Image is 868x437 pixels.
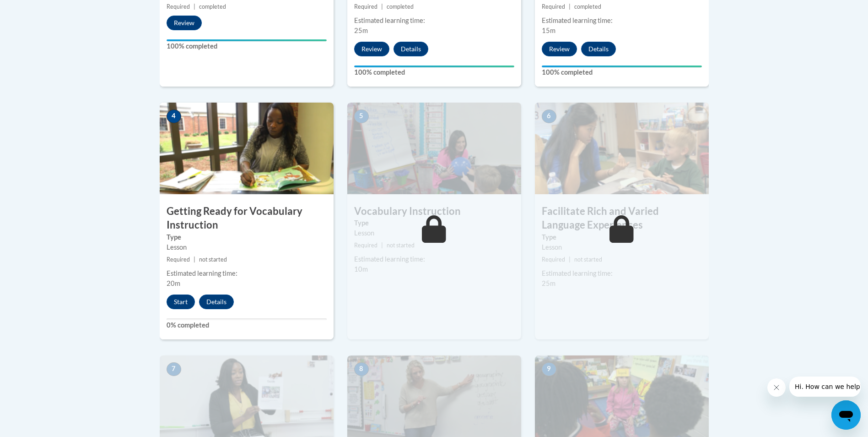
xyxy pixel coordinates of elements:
[354,362,369,376] span: 8
[542,3,565,10] span: Required
[542,279,555,287] span: 25m
[354,16,514,26] div: Estimated learning time:
[167,256,190,263] span: Required
[354,67,514,77] label: 100% completed
[387,3,414,10] span: completed
[199,295,234,309] button: Details
[535,204,709,233] h3: Facilitate Rich and Varied Language Experiences
[167,268,327,279] div: Estimated learning time:
[199,3,226,10] span: completed
[542,67,702,77] label: 100% completed
[347,204,521,218] h3: Vocabulary Instruction
[542,109,556,123] span: 6
[354,27,368,34] span: 25m
[160,204,334,233] h3: Getting Ready for Vocabulary Instruction
[167,41,327,51] label: 100% completed
[199,256,227,263] span: not started
[354,109,369,123] span: 5
[789,377,861,397] iframe: Message from company
[542,242,702,252] div: Lesson
[542,256,565,263] span: Required
[354,42,389,56] button: Review
[574,3,601,10] span: completed
[354,265,368,273] span: 10m
[167,3,190,10] span: Required
[194,256,195,263] span: |
[542,16,702,26] div: Estimated learning time:
[347,103,521,194] img: Course Image
[394,42,428,56] button: Details
[542,42,577,56] button: Review
[542,66,702,67] div: Your progress
[569,256,571,263] span: |
[542,27,555,34] span: 15m
[167,362,181,376] span: 7
[160,103,334,194] img: Course Image
[569,3,571,10] span: |
[387,242,415,249] span: not started
[167,320,327,330] label: 0% completed
[354,3,377,10] span: Required
[542,268,702,279] div: Estimated learning time:
[581,42,616,56] button: Details
[167,39,327,41] div: Your progress
[542,232,702,242] label: Type
[167,109,181,123] span: 4
[194,3,195,10] span: |
[167,279,180,287] span: 20m
[354,254,514,264] div: Estimated learning time:
[767,378,786,397] iframe: Close message
[535,103,709,194] img: Course Image
[354,218,514,228] label: Type
[167,295,195,309] button: Start
[167,232,327,242] label: Type
[574,256,602,263] span: not started
[354,228,514,238] div: Lesson
[5,6,74,14] span: Hi. How can we help?
[381,242,383,249] span: |
[542,362,556,376] span: 9
[381,3,383,10] span: |
[354,242,377,249] span: Required
[831,400,861,430] iframe: Button to launch messaging window
[167,16,202,30] button: Review
[354,66,514,67] div: Your progress
[167,242,327,252] div: Lesson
